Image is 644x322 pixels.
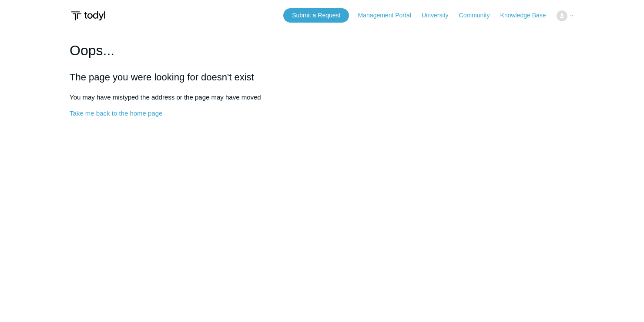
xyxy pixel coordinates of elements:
[283,8,349,23] a: Submit a Request
[70,70,574,84] h2: The page you were looking for doesn't exist
[70,110,162,117] a: Take me back to the home page
[422,11,457,20] a: University
[70,93,574,103] p: You may have mistyped the address or the page may have moved
[459,11,499,20] a: Community
[358,11,420,20] a: Management Portal
[70,8,107,24] img: Todyl Support Center Help Center home page
[500,11,555,20] a: Knowledge Base
[70,40,574,61] h1: Oops...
